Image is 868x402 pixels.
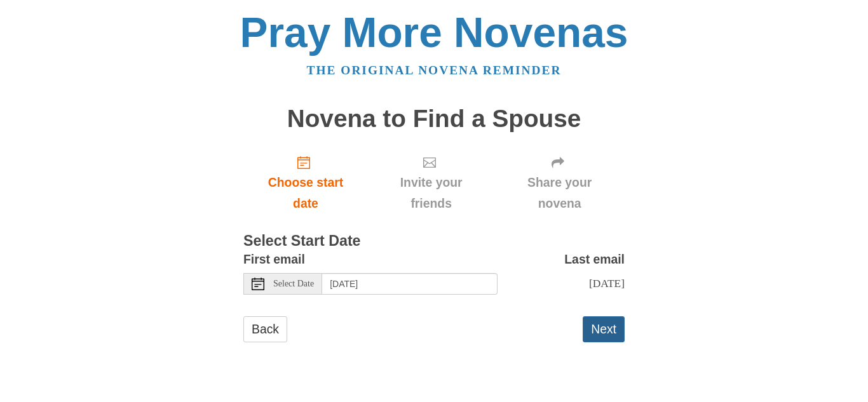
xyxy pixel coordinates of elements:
[243,316,287,342] a: Back
[494,145,625,220] div: Click "Next" to confirm your start date first.
[243,145,368,220] a: Choose start date
[507,172,612,214] span: Share your novena
[307,64,562,77] a: The original novena reminder
[256,172,355,214] span: Choose start date
[381,172,482,214] span: Invite your friends
[368,145,494,220] div: Click "Next" to confirm your start date first.
[243,105,625,133] h1: Novena to Find a Spouse
[583,316,625,342] button: Next
[243,233,625,250] h3: Select Start Date
[589,277,625,290] span: [DATE]
[273,279,314,288] span: Select Date
[564,249,625,270] label: Last email
[240,9,628,56] a: Pray More Novenas
[243,249,305,270] label: First email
